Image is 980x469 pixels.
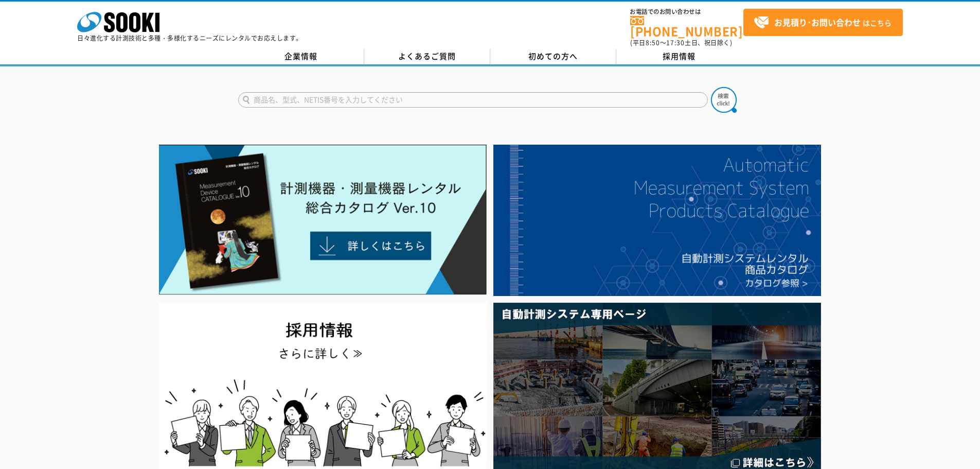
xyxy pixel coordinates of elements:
[490,49,616,64] a: 初めての方へ
[743,9,903,36] a: お見積り･お問い合わせはこちら
[754,15,892,30] span: はこちら
[666,38,685,47] span: 17:30
[630,38,732,47] span: (平日 ～ 土日、祝日除く)
[364,49,490,64] a: よくあるご質問
[646,38,660,47] span: 8:50
[238,92,708,108] input: 商品名、型式、NETIS番号を入力してください
[630,9,743,15] span: お電話でのお問い合わせは
[711,87,737,113] img: btn_search.png
[774,16,861,28] strong: お見積り･お問い合わせ
[493,145,821,296] img: 自動計測システムカタログ
[616,49,742,64] a: 採用情報
[630,16,743,37] a: [PHONE_NUMBER]
[159,145,487,295] img: Catalog Ver10
[238,49,364,64] a: 企業情報
[77,35,302,41] p: 日々進化する計測技術と多種・多様化するニーズにレンタルでお応えします。
[528,50,578,62] span: 初めての方へ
